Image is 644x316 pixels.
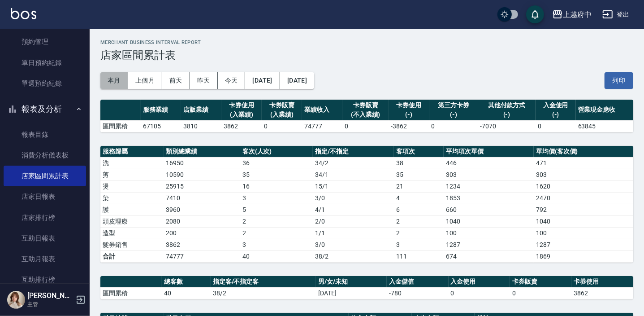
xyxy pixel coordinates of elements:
td: 15 / 1 [313,180,394,192]
td: 40 [240,250,313,262]
a: 互助排行榜 [4,269,86,290]
td: 25915 [164,180,240,192]
td: 2080 [164,215,240,227]
td: 2470 [534,192,633,204]
td: -3862 [389,120,429,132]
td: 446 [444,157,534,169]
td: 1287 [444,239,534,250]
td: 21 [394,180,444,192]
th: 客項次 [394,146,444,158]
h3: 店家區間累計表 [100,49,633,61]
th: 入金使用 [449,276,510,288]
td: 100 [444,227,534,239]
td: 3810 [181,120,221,132]
td: 染 [100,192,164,204]
h2: Merchant Business Interval Report [100,39,633,45]
th: 卡券使用 [571,276,633,288]
td: 3862 [571,287,633,299]
td: -780 [387,287,448,299]
button: 列印 [605,72,633,89]
td: -7070 [478,120,536,132]
td: 0 [262,120,302,132]
td: 303 [534,169,633,180]
a: 店家區間累計表 [4,166,86,186]
a: 報表目錄 [4,124,86,145]
td: 0 [510,287,571,299]
div: (-) [432,110,476,119]
td: 剪 [100,169,164,180]
div: (入業績) [264,110,300,119]
td: 1040 [534,215,633,227]
td: 3 / 0 [313,192,394,204]
td: 34 / 1 [313,169,394,180]
div: (-) [391,110,427,119]
td: 0 [429,120,478,132]
td: 洗 [100,157,164,169]
a: 預約管理 [4,31,86,52]
td: 38/2 [313,250,394,262]
td: 16950 [164,157,240,169]
button: 上越府中 [549,5,595,24]
td: 4 [394,192,444,204]
td: 區間累積 [100,120,141,132]
a: 單週預約紀錄 [4,73,86,94]
div: (入業績) [224,110,259,119]
th: 平均項次單價 [444,146,534,158]
td: 0 [342,120,389,132]
td: 1620 [534,180,633,192]
td: 0 [449,287,510,299]
th: 營業現金應收 [576,100,633,121]
td: [DATE] [316,287,387,299]
th: 男/女/未知 [316,276,387,288]
button: 今天 [218,72,246,89]
button: [DATE] [280,72,314,89]
th: 服務業績 [141,100,181,121]
td: 38/2 [211,287,316,299]
th: 服務歸屬 [100,146,164,158]
td: 1869 [534,250,633,262]
td: 200 [164,227,240,239]
td: 792 [534,204,633,215]
td: 111 [394,250,444,262]
td: 護 [100,204,164,215]
td: 3862 [164,239,240,250]
a: 店家排行榜 [4,207,86,228]
td: 2 [240,215,313,227]
td: 471 [534,157,633,169]
td: 74777 [164,250,240,262]
td: 3 / 0 [313,239,394,250]
a: 互助月報表 [4,249,86,269]
td: 區間累積 [100,287,162,299]
button: 上個月 [128,72,162,89]
table: a dense table [100,100,633,132]
button: [DATE] [245,72,280,89]
th: 店販業績 [181,100,221,121]
td: 660 [444,204,534,215]
td: 2 [240,227,313,239]
td: 2 [394,215,444,227]
div: 卡券販賣 [345,101,387,110]
td: 40 [162,287,210,299]
div: (-) [480,110,533,119]
td: 3 [394,239,444,250]
td: 35 [394,169,444,180]
td: 7410 [164,192,240,204]
td: 3 [240,192,313,204]
table: a dense table [100,276,633,299]
td: 303 [444,169,534,180]
td: 1 / 1 [313,227,394,239]
div: 卡券使用 [224,101,259,110]
td: 63845 [576,120,633,132]
td: 1287 [534,239,633,250]
th: 指定/不指定 [313,146,394,158]
td: 2 [394,227,444,239]
td: 1234 [444,180,534,192]
td: 100 [534,227,633,239]
td: 髮券銷售 [100,239,164,250]
td: 燙 [100,180,164,192]
td: 35 [240,169,313,180]
td: 38 [394,157,444,169]
td: 74777 [302,120,342,132]
a: 互助日報表 [4,228,86,249]
td: 頭皮理療 [100,215,164,227]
